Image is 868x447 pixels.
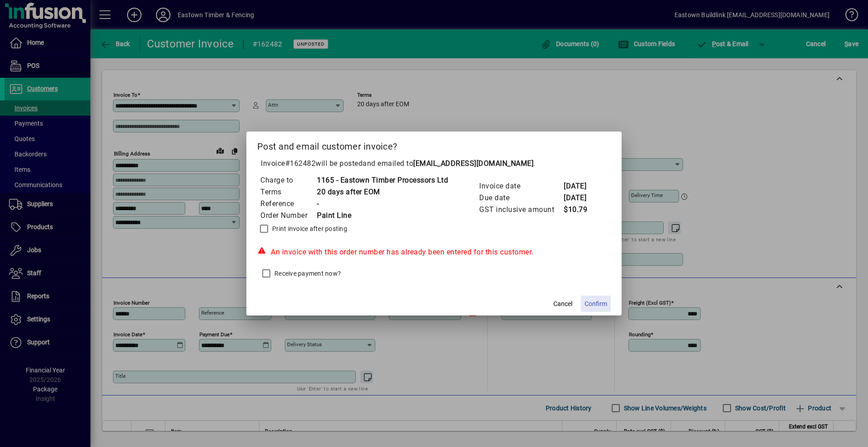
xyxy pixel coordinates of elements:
[270,224,347,233] label: Print invoice after posting
[260,210,316,221] td: Order Number
[479,192,563,204] td: Due date
[563,192,599,204] td: [DATE]
[479,204,563,216] td: GST inclusive amount
[316,174,448,186] td: 1165 - Eastown Timber Processors Ltd
[563,180,599,192] td: [DATE]
[316,210,448,221] td: Paint Line
[260,186,316,198] td: Terms
[246,132,622,158] h2: Post and email customer invoice?
[316,198,448,210] td: -
[260,198,316,210] td: Reference
[316,186,448,198] td: 20 days after EOM
[413,159,533,168] b: [EMAIL_ADDRESS][DOMAIN_NAME]
[548,296,577,312] button: Cancel
[585,299,607,309] span: Confirm
[363,159,533,168] span: and emailed to
[563,204,599,216] td: $10.79
[257,247,611,258] div: An invoice with this order number has already been entered for this customer.
[285,159,316,168] span: #162482
[479,180,563,192] td: Invoice date
[257,158,611,169] p: Invoice will be posted .
[553,299,572,309] span: Cancel
[581,296,611,312] button: Confirm
[273,269,341,278] label: Receive payment now?
[260,174,316,186] td: Charge to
